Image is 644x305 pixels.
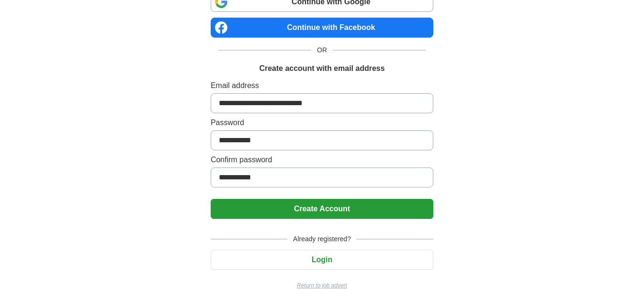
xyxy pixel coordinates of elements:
button: Login [211,250,433,270]
label: Password [211,117,433,128]
label: Confirm password [211,154,433,166]
span: OR [311,45,333,55]
label: Email address [211,80,433,91]
span: Already registered? [287,234,357,244]
a: Return to job advert [211,281,433,290]
button: Create Account [211,199,433,219]
a: Continue with Facebook [211,18,433,38]
a: Login [211,256,433,264]
h1: Create account with email address [259,63,385,74]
